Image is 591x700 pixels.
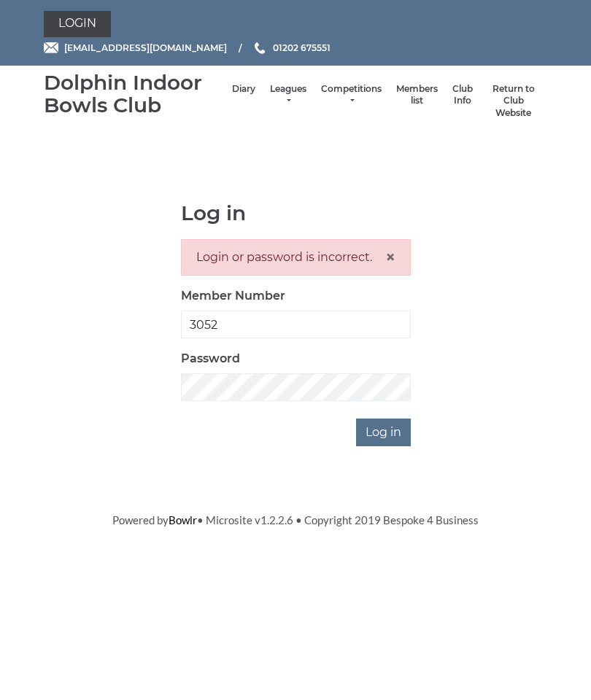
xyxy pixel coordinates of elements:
[181,239,411,276] div: Login or password is incorrect.
[385,246,395,268] span: ×
[44,11,111,37] a: Login
[44,71,225,117] div: Dolphin Indoor Bowls Club
[112,513,479,526] span: Powered by • Microsite v1.2.2.6 • Copyright 2019 Bespoke 4 Business
[181,350,240,367] label: Password
[396,83,438,107] a: Members list
[385,249,395,266] button: Close
[273,42,331,53] span: 01202 675551
[64,42,227,53] span: [EMAIL_ADDRESS][DOMAIN_NAME]
[181,202,411,225] h1: Log in
[252,41,331,55] a: Phone us 01202 675551
[181,287,285,305] label: Member Number
[452,83,473,107] a: Club Info
[44,42,58,53] img: Email
[255,42,265,54] img: Phone us
[232,83,255,96] a: Diary
[321,83,382,107] a: Competitions
[356,419,411,446] input: Log in
[169,513,197,526] a: Bowlr
[44,41,227,55] a: Email [EMAIL_ADDRESS][DOMAIN_NAME]
[487,83,540,120] a: Return to Club Website
[270,83,306,107] a: Leagues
